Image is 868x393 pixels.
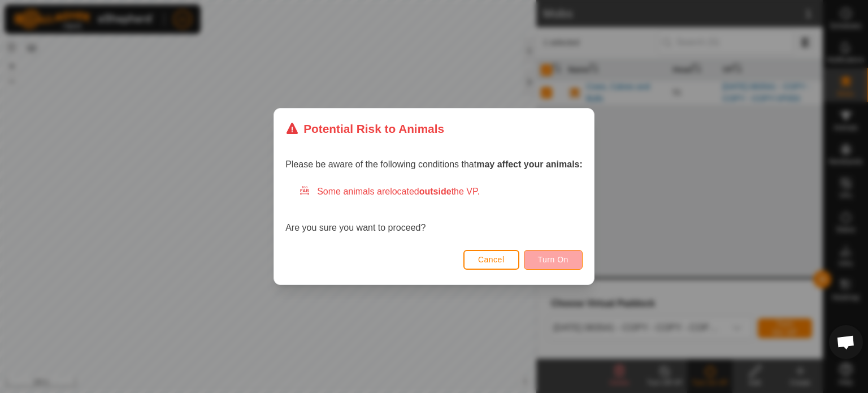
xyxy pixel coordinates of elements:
[478,255,505,264] span: Cancel
[285,120,444,137] div: Potential Risk to Animals
[463,250,519,270] button: Cancel
[299,185,583,198] div: Some animals are
[390,187,480,196] span: located the VP.
[538,255,568,264] span: Turn On
[476,159,583,169] strong: may affect your animals:
[285,159,583,169] span: Please be aware of the following conditions that
[285,185,583,235] div: Are you sure you want to proceed?
[419,187,452,196] strong: outside
[829,325,863,359] div: Open chat
[524,250,583,270] button: Turn On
